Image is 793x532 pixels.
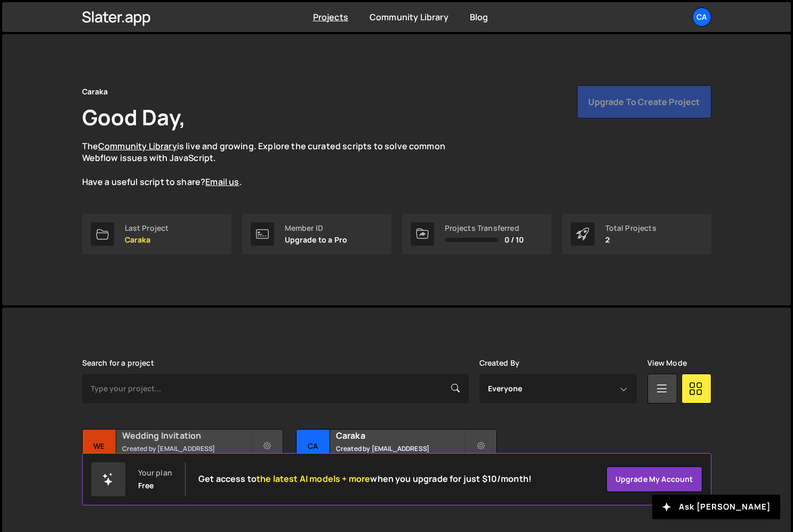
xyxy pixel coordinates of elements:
input: Type your project... [82,374,469,404]
div: Ca [297,430,330,463]
p: 2 [605,236,656,244]
span: the latest AI models + more [257,473,370,485]
p: Upgrade to a Pro [285,236,348,244]
a: Upgrade my account [606,466,702,492]
label: Search for a project [82,359,154,367]
h1: Good Day, [82,102,186,132]
span: 0 / 10 [504,236,524,244]
a: We Wedding Invitation Created by [EMAIL_ADDRESS][DOMAIN_NAME] 37 pages, last updated by over [DATE] [82,429,283,496]
small: Created by [EMAIL_ADDRESS][DOMAIN_NAME] [336,444,464,462]
a: Last Project Caraka [82,214,231,254]
div: Projects Transferred [445,224,524,232]
p: The is live and growing. Explore the curated scripts to solve common Webflow issues with JavaScri... [82,140,466,188]
div: Free [138,481,154,490]
a: Ca [692,7,711,27]
div: Last Project [125,224,169,232]
a: Blog [470,11,488,23]
h2: Wedding Invitation [122,430,251,441]
a: Ca Caraka Created by [EMAIL_ADDRESS][DOMAIN_NAME] 25 pages, last updated by [DATE] [296,429,497,496]
div: Your plan [138,469,172,477]
label: View Mode [647,359,687,367]
a: Email us [205,176,239,188]
p: Caraka [125,236,169,244]
h2: Get access to when you upgrade for just $10/month! [198,474,532,484]
button: Ask [PERSON_NAME] [652,495,780,519]
div: We [83,430,116,463]
a: Community Library [370,11,448,23]
small: Created by [EMAIL_ADDRESS][DOMAIN_NAME] [122,444,251,462]
h2: Caraka [336,430,464,441]
a: Projects [313,11,348,23]
label: Created By [479,359,520,367]
div: Member ID [285,224,348,232]
div: Total Projects [605,224,656,232]
a: Community Library [98,140,177,152]
div: Caraka [82,85,108,98]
